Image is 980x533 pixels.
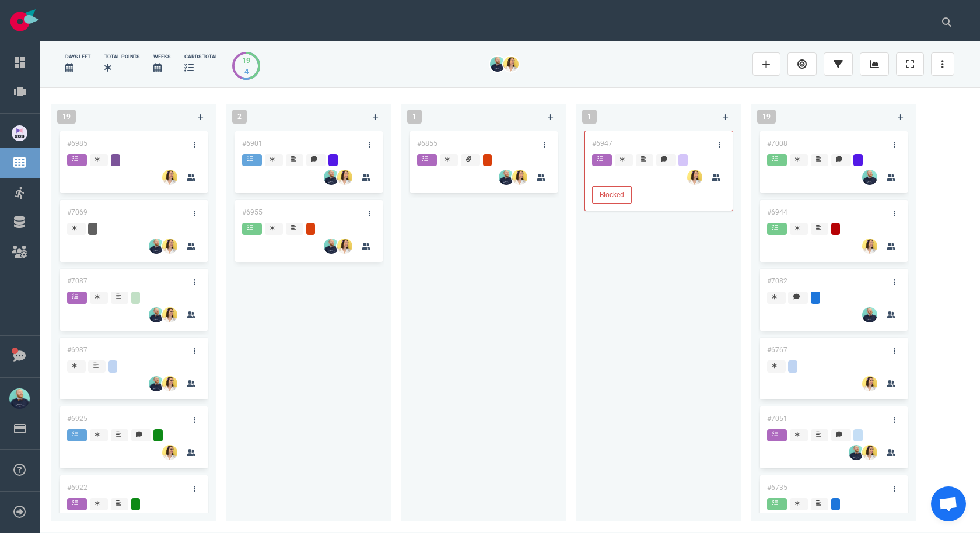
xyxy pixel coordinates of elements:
img: 26 [862,307,877,322]
img: 26 [162,170,177,185]
img: 26 [862,170,877,185]
button: Blocked [592,186,632,204]
div: cards total [184,53,218,61]
a: #6955 [242,208,262,216]
span: 1 [407,110,422,124]
div: Ouvrir le chat [931,486,966,521]
a: #7082 [767,277,787,285]
span: 19 [757,110,776,124]
img: 26 [162,376,177,391]
div: Weeks [153,53,170,61]
a: #6855 [417,139,437,148]
img: 26 [862,376,877,391]
img: 26 [862,239,877,254]
img: 26 [324,239,339,254]
span: 19 [57,110,76,124]
img: 26 [503,57,519,72]
img: 26 [149,376,164,391]
a: #6922 [67,483,87,492]
a: #7069 [67,208,87,216]
a: #6735 [767,483,787,492]
a: #6767 [767,346,787,354]
img: 26 [162,239,177,254]
span: 2 [232,110,247,124]
img: 26 [849,445,864,460]
img: 26 [499,170,514,185]
div: 4 [242,66,250,77]
img: 26 [149,307,164,322]
a: #6985 [67,139,87,148]
img: 26 [862,445,877,460]
a: #6987 [67,346,87,354]
a: #6901 [242,139,262,148]
a: #7008 [767,139,787,148]
a: #7051 [767,415,787,423]
img: 26 [324,170,339,185]
div: 19 [242,55,250,66]
div: days left [65,53,90,61]
span: 1 [582,110,597,124]
img: 26 [162,307,177,322]
img: 26 [337,170,352,185]
a: #6947 [592,139,612,148]
a: #6944 [767,208,787,216]
img: 26 [337,239,352,254]
img: 26 [512,170,527,185]
a: #6925 [67,415,87,423]
div: Total Points [104,53,139,61]
img: 26 [162,445,177,460]
a: #7087 [67,277,87,285]
img: 26 [687,170,702,185]
img: 26 [149,239,164,254]
img: 26 [490,57,505,72]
